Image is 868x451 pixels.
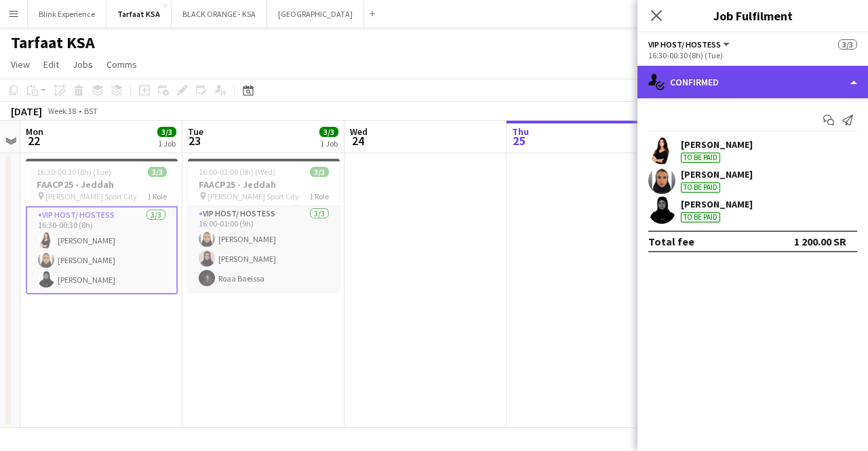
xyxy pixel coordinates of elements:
h3: FAACP25 - Jeddah [26,178,178,191]
span: View [11,58,30,71]
a: Comms [101,56,142,73]
span: 25 [510,133,529,149]
div: [DATE] [11,104,42,118]
div: BST [84,106,98,116]
span: Thu [512,125,529,138]
span: Week 38 [45,106,79,116]
h1: Tarfaat KSA [11,33,95,53]
span: 1 Role [147,191,167,201]
div: [PERSON_NAME] [681,168,753,180]
span: 16:00-01:00 (9h) (Wed) [199,167,275,177]
span: 3/3 [157,127,176,137]
span: Comms [106,58,137,71]
button: BLACK ORANGE - KSA [172,1,267,27]
h3: Job Fulfilment [637,7,868,24]
div: [PERSON_NAME] [681,198,753,210]
app-card-role: VIP Host/ Hostess3/316:00-01:00 (9h)[PERSON_NAME][PERSON_NAME]Roaa Baeissa [188,206,340,292]
div: To be paid [681,153,720,163]
button: Blink Experience [28,1,106,27]
span: Mon [26,125,43,138]
span: VIP Host/ Hostess [648,39,721,50]
span: 3/3 [319,127,338,137]
a: View [5,56,35,73]
div: [PERSON_NAME] [681,138,753,151]
span: 3/3 [310,167,329,177]
button: Tarfaat KSA [106,1,172,27]
h3: FAACP25 - Jeddah [188,178,340,191]
button: VIP Host/ Hostess [648,39,732,50]
div: 16:30-00:30 (8h) (Tue) [648,50,857,60]
span: 3/3 [148,167,167,177]
span: Tue [188,125,203,138]
span: 22 [24,133,43,149]
app-card-role: VIP Host/ Hostess3/316:30-00:30 (8h)[PERSON_NAME][PERSON_NAME][PERSON_NAME] [26,206,178,294]
span: Edit [43,58,59,71]
button: [GEOGRAPHIC_DATA] [267,1,364,27]
div: 1 Job [158,138,176,149]
span: 3/3 [838,39,857,50]
div: To be paid [681,182,720,193]
span: 24 [348,133,368,149]
span: Jobs [73,58,93,71]
app-job-card: 16:30-00:30 (8h) (Tue)3/3FAACP25 - Jeddah [PERSON_NAME] Sport City1 RoleVIP Host/ Hostess3/316:30... [26,159,178,294]
span: Wed [350,125,368,138]
span: [PERSON_NAME] Sport City [208,191,299,201]
span: [PERSON_NAME] Sport City [45,191,137,201]
a: Jobs [67,56,98,73]
div: Total fee [648,235,694,248]
app-job-card: 16:00-01:00 (9h) (Wed)3/3FAACP25 - Jeddah [PERSON_NAME] Sport City1 RoleVIP Host/ Hostess3/316:00... [188,159,340,292]
span: 23 [186,133,203,149]
div: 1 Job [320,138,338,149]
div: 1 200.00 SR [794,235,846,248]
div: To be paid [681,212,720,222]
span: 16:30-00:30 (8h) (Tue) [37,167,111,177]
span: 1 Role [309,191,329,201]
div: Confirmed [637,66,868,98]
a: Edit [38,56,64,73]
